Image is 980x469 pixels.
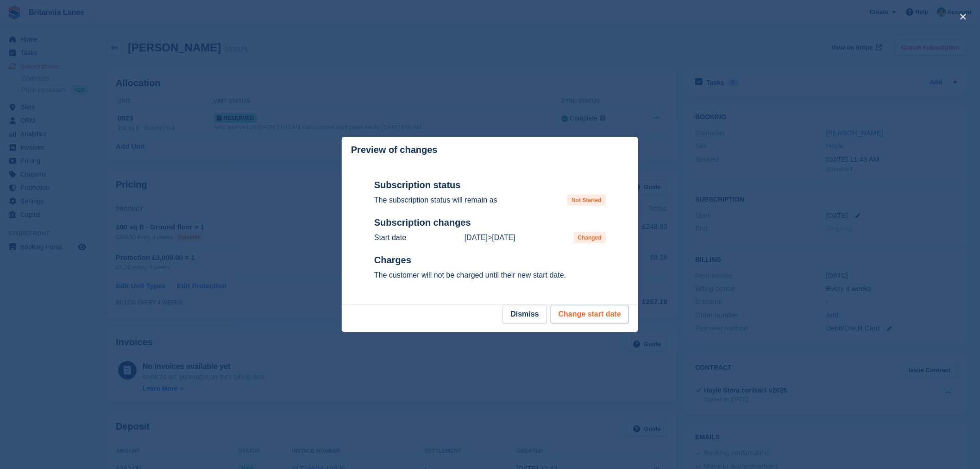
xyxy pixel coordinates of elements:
span: Changed [574,232,606,243]
button: Dismiss [503,305,547,323]
p: The subscription status will remain as [374,195,497,206]
p: The customer will not be charged until their new start date. [374,270,606,281]
p: Preview of changes [351,145,438,155]
time: 2025-10-11 00:00:00 UTC [465,234,488,241]
button: Change start date [551,305,629,323]
h2: Charges [374,254,606,266]
span: Not Started [567,195,606,206]
h2: Subscription changes [374,217,606,228]
button: close [956,9,971,24]
p: Start date [374,232,406,243]
time: 2025-10-03 23:00:00 UTC [492,234,515,241]
p: > [465,232,515,243]
h2: Subscription status [374,179,606,191]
